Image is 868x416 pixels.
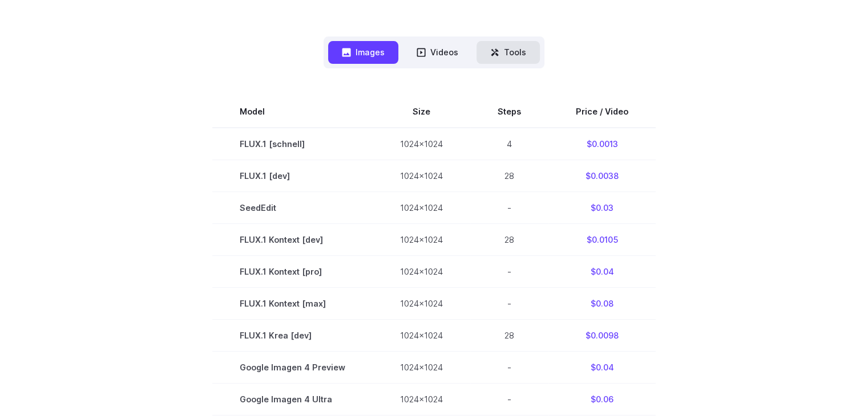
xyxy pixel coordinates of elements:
td: Google Imagen 4 Preview [212,351,373,383]
td: 4 [470,128,548,160]
td: - [470,351,548,383]
td: $0.0013 [548,128,656,160]
td: 1024x1024 [373,223,470,255]
td: 28 [470,319,548,351]
td: FLUX.1 Kontext [dev] [212,223,373,255]
td: - [470,383,548,415]
td: FLUX.1 Kontext [pro] [212,255,373,287]
th: Price / Video [548,96,656,128]
td: - [470,287,548,319]
th: Size [373,96,470,128]
td: 1024x1024 [373,319,470,351]
td: 1024x1024 [373,128,470,160]
button: Tools [477,41,540,63]
th: Model [212,96,373,128]
button: Images [328,41,398,63]
td: $0.0098 [548,319,656,351]
td: $0.0038 [548,160,656,191]
td: Google Imagen 4 Ultra [212,383,373,415]
td: FLUX.1 [schnell] [212,128,373,160]
td: $0.08 [548,287,656,319]
td: $0.04 [548,255,656,287]
td: 1024x1024 [373,287,470,319]
td: 1024x1024 [373,383,470,415]
td: $0.03 [548,191,656,223]
td: 28 [470,223,548,255]
td: - [470,191,548,223]
th: Steps [470,96,548,128]
td: $0.06 [548,383,656,415]
td: 1024x1024 [373,160,470,191]
td: FLUX.1 [dev] [212,160,373,191]
td: 1024x1024 [373,351,470,383]
td: 1024x1024 [373,255,470,287]
td: $0.04 [548,351,656,383]
td: FLUX.1 Krea [dev] [212,319,373,351]
td: 1024x1024 [373,191,470,223]
td: SeedEdit [212,191,373,223]
td: - [470,255,548,287]
td: $0.0105 [548,223,656,255]
td: 28 [470,160,548,191]
td: FLUX.1 Kontext [max] [212,287,373,319]
button: Videos [403,41,472,63]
